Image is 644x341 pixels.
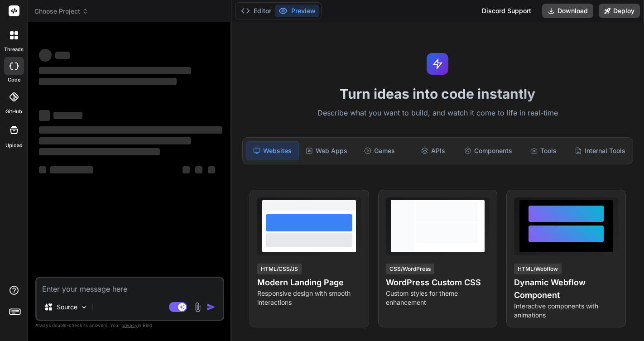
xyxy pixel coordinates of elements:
span: ‌ [55,52,70,59]
h1: Turn ideas into code instantly [237,86,639,102]
h4: Modern Landing Page [257,276,361,289]
button: Preview [275,5,319,17]
div: HTML/Webflow [514,264,562,274]
span: ‌ [39,137,191,144]
span: ‌ [50,166,93,173]
div: Discord Support [476,4,537,18]
p: Custom styles for theme enhancement [386,289,490,307]
button: Editor [237,5,275,17]
span: ‌ [39,67,191,74]
button: Deploy [599,4,640,18]
div: Web Apps [301,141,352,160]
button: Download [542,4,593,18]
img: Pick Models [80,303,88,311]
p: Source [57,303,77,312]
div: Components [461,141,516,160]
span: ‌ [39,78,177,85]
span: ‌ [39,126,222,134]
div: CSS/WordPress [386,264,434,274]
p: Responsive design with smooth interactions [257,289,361,307]
div: Internal Tools [571,141,629,160]
span: ‌ [39,148,160,155]
span: Choose Project [34,7,88,16]
label: Upload [5,142,23,149]
span: ‌ [39,49,52,62]
div: APIs [407,141,459,160]
span: ‌ [183,166,190,173]
div: Tools [518,141,569,160]
p: Describe what you want to build, and watch it come to life in real-time [237,107,639,119]
div: Games [354,141,405,160]
span: ‌ [208,166,215,173]
h4: Dynamic Webflow Component [514,276,618,302]
label: GitHub [5,108,22,115]
label: code [8,76,20,84]
span: ‌ [53,112,82,119]
img: icon [207,303,216,312]
span: ‌ [39,166,46,173]
div: HTML/CSS/JS [257,264,302,274]
p: Interactive components with animations [514,302,618,320]
span: ‌ [39,110,50,121]
span: ‌ [195,166,202,173]
div: Websites [246,141,299,160]
p: Always double-check its answers. Your in Bind [35,321,224,330]
label: threads [4,46,24,53]
img: attachment [192,302,203,312]
span: privacy [121,322,138,328]
h4: WordPress Custom CSS [386,276,490,289]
